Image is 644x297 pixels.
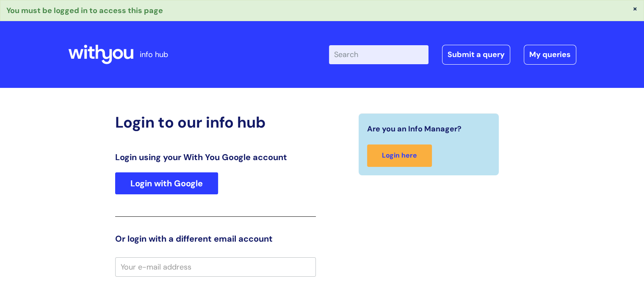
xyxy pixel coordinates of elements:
p: info hub [140,48,168,61]
a: Login here [367,144,432,167]
h2: Login to our info hub [115,113,316,131]
h3: Login using your With You Google account [115,152,316,162]
a: My queries [524,45,576,64]
a: Submit a query [442,45,510,64]
h3: Or login with a different email account [115,234,316,244]
a: Login with Google [115,172,218,194]
input: Your e-mail address [115,257,316,277]
input: Search [329,45,428,64]
button: × [633,5,638,12]
span: Are you an Info Manager? [367,122,462,136]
